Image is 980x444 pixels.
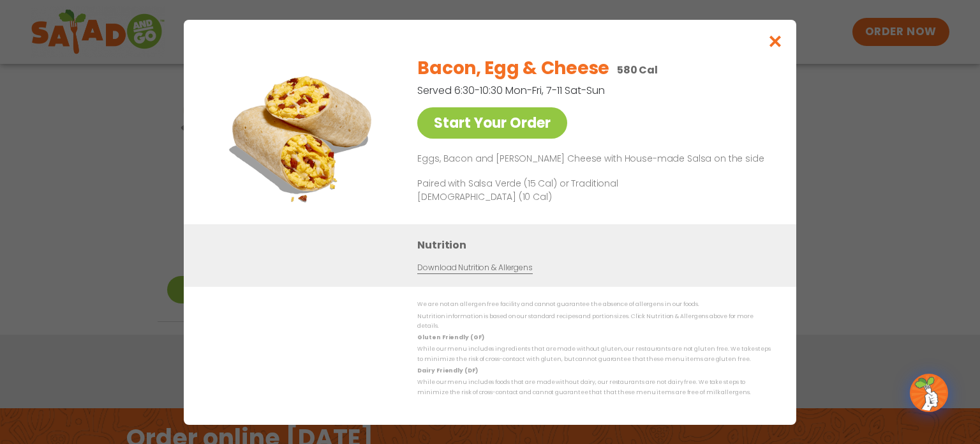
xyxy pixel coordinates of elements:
p: While our menu includes ingredients that are made without gluten, our restaurants are not gluten ... [417,344,771,364]
p: 580 Cal [617,62,658,78]
a: Start Your Order [417,107,567,139]
img: wpChatIcon [911,375,947,411]
p: We are not an allergen free facility and cannot guarantee the absence of allergens in our foods. [417,300,771,309]
strong: Dairy Friendly (DF) [417,367,477,374]
p: Served 6:30-10:30 Mon-Fri, 7-11 Sat-Sun [417,82,704,98]
p: Paired with Salsa Verde (15 Cal) or Traditional [DEMOGRAPHIC_DATA] (10 Cal) [417,176,653,203]
a: Download Nutrition & Allergens [417,262,532,274]
p: Eggs, Bacon and [PERSON_NAME] Cheese with House-made Salsa on the side [417,151,766,167]
p: While our menu includes foods that are made without dairy, our restaurants are not dairy free. We... [417,378,771,397]
h3: Nutrition [417,237,777,253]
button: Close modal [755,20,796,63]
strong: Gluten Friendly (GF) [417,333,484,341]
h2: Bacon, Egg & Cheese [417,55,609,82]
p: Nutrition information is based on our standard recipes and portion sizes. Click Nutrition & Aller... [417,311,771,331]
img: Featured product photo for Bacon, Egg & Cheese [212,45,391,224]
